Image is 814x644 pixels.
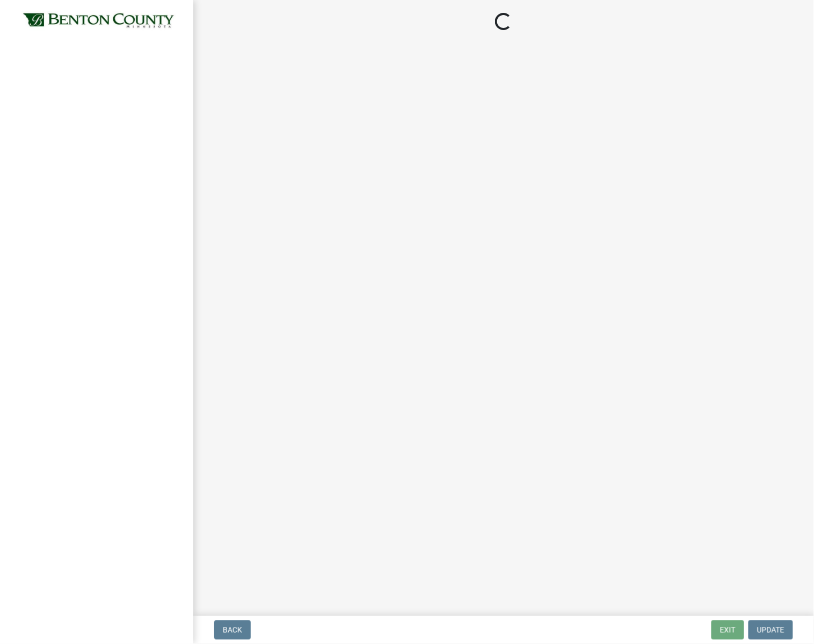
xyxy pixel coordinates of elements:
[214,620,251,640] button: Back
[21,11,176,31] img: Benton County, Minnesota
[757,626,784,634] span: Update
[223,626,242,634] span: Back
[748,620,793,640] button: Update
[711,620,744,640] button: Exit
